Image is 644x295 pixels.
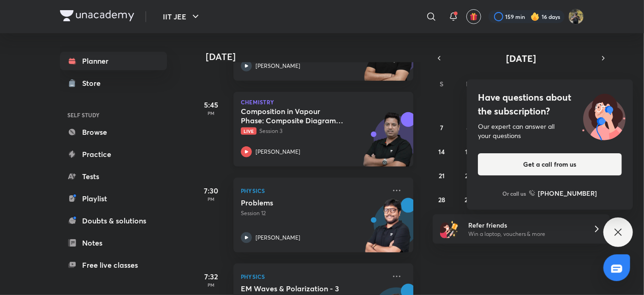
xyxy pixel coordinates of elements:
button: September 21, 2025 [435,168,449,183]
button: September 14, 2025 [435,144,449,159]
a: Company Logo [60,10,134,24]
abbr: Monday [466,79,471,88]
button: September 1, 2025 [461,96,476,111]
a: Browse [60,123,167,141]
button: September 8, 2025 [461,120,476,135]
button: IIT JEE [157,7,207,26]
h5: 5:45 [193,99,230,110]
img: unacademy [363,112,413,176]
h5: Problems [241,198,356,207]
a: [PHONE_NUMBER] [529,188,597,198]
img: Company Logo [60,10,134,21]
p: Session 3 [241,127,386,135]
button: [DATE] [446,52,597,65]
a: Notes [60,234,167,252]
p: Win a laptop, vouchers & more [468,230,582,238]
a: Practice [60,145,167,163]
p: Or call us [503,189,526,198]
button: Get a call from us [478,153,622,175]
h5: 7:32 [193,271,230,282]
h4: Have questions about the subscription? [478,90,622,118]
img: KRISH JINDAL [568,9,584,24]
h6: [PHONE_NUMBER] [538,188,597,198]
a: Tests [60,167,167,186]
img: streak [531,12,540,21]
img: avatar [470,12,478,21]
p: [PERSON_NAME] [256,148,300,156]
div: Our expert can answer all your questions [478,122,622,140]
p: [PERSON_NAME] [256,62,300,70]
h5: Composition in Vapour Phase: Composite Diagrams and Problem Solving [241,107,356,125]
button: September 29, 2025 [461,192,476,207]
button: September 7, 2025 [435,120,449,135]
h5: 7:30 [193,185,230,196]
abbr: September 29, 2025 [465,195,472,204]
p: PM [193,282,230,288]
p: [PERSON_NAME] [256,234,300,242]
h5: EM Waves & Polarization - 3 [241,284,356,293]
a: Store [60,74,167,92]
abbr: September 7, 2025 [440,123,443,132]
p: PM [193,196,230,202]
abbr: September 15, 2025 [465,147,471,156]
a: Doubts & solutions [60,211,167,230]
abbr: Sunday [440,79,444,88]
a: Playlist [60,189,167,208]
button: September 28, 2025 [435,192,449,207]
img: unacademy [363,198,413,262]
p: PM [193,110,230,116]
button: September 15, 2025 [461,144,476,159]
abbr: September 28, 2025 [438,195,445,204]
span: [DATE] [507,52,537,65]
a: Free live classes [60,256,167,274]
button: September 22, 2025 [461,168,476,183]
div: Store [82,78,106,89]
img: ttu_illustration_new.svg [575,90,633,140]
p: Session 12 [241,209,386,217]
p: Physics [241,185,386,196]
img: referral [440,220,459,238]
h6: Refer friends [468,220,582,230]
h6: SELF STUDY [60,107,167,123]
abbr: September 22, 2025 [465,171,471,180]
p: Physics [241,271,386,282]
span: Live [241,127,256,135]
p: Chemistry [241,99,406,105]
abbr: September 14, 2025 [439,147,445,156]
a: Planner [60,52,167,70]
h4: [DATE] [206,51,423,62]
button: avatar [466,9,481,24]
abbr: September 21, 2025 [439,171,445,180]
